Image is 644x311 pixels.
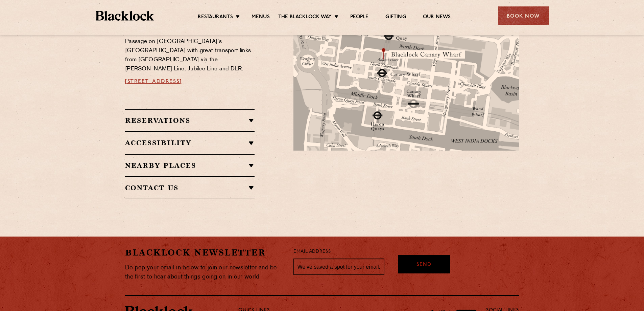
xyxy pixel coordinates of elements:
[198,14,233,21] a: Restaurants
[385,14,406,21] a: Gifting
[293,248,331,256] label: Email Address
[125,263,283,282] p: Do pop your email in below to join our newsletter and be the first to hear about things going on ...
[125,161,255,170] h2: Nearby Places
[96,11,154,21] img: BL_Textured_Logo-footer-cropped.svg
[125,30,251,72] span: Located under the railway tracks on Frobisher’s Passage on [GEOGRAPHIC_DATA]’s [GEOGRAPHIC_DATA] ...
[446,136,541,200] img: svg%3E
[498,6,549,25] div: Book Now
[252,14,270,21] a: Menus
[125,184,255,192] h2: Contact Us
[125,139,255,147] h2: Accessibility
[293,259,384,275] input: We’ve saved a spot for your email...
[423,14,451,21] a: Our News
[125,116,255,125] h2: Reservations
[125,247,283,259] h2: Blacklock Newsletter
[350,14,368,21] a: People
[278,14,332,21] a: The Blacklock Way
[416,261,431,269] span: Send
[125,79,182,84] a: [STREET_ADDRESS]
